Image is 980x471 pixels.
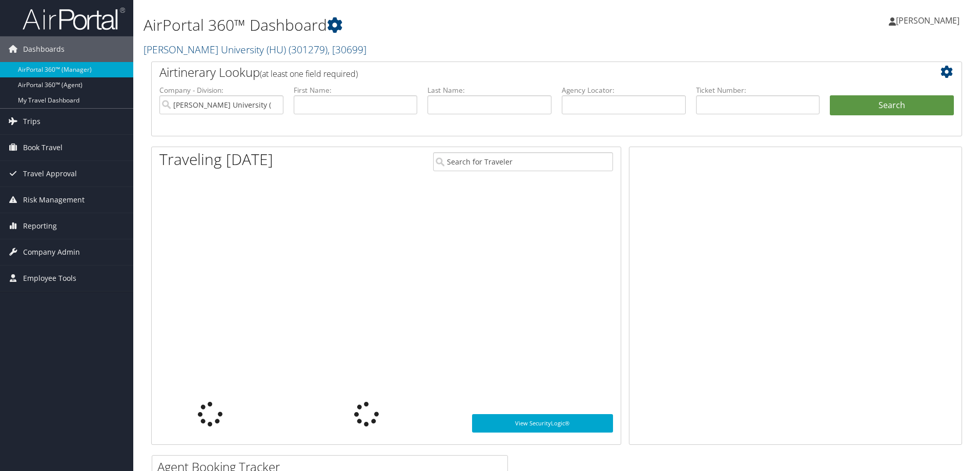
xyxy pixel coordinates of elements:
[23,7,125,31] img: airportal-logo.png
[289,43,328,56] span: ( 301279 )
[562,85,686,95] label: Agency Locator:
[830,95,954,116] button: Search
[433,152,613,171] input: Search for Traveler
[472,414,613,433] a: View SecurityLogic®
[896,15,959,26] span: [PERSON_NAME]
[889,5,970,36] a: [PERSON_NAME]
[159,85,283,95] label: Company - Division:
[260,68,358,79] span: (at least one field required)
[23,109,40,134] span: Trips
[23,239,80,265] span: Company Admin
[23,187,85,213] span: Risk Management
[144,14,695,36] h1: AirPortal 360™ Dashboard
[294,85,418,95] label: First Name:
[23,213,57,239] span: Reporting
[23,135,63,160] span: Book Travel
[23,265,76,291] span: Employee Tools
[23,36,65,62] span: Dashboards
[328,43,366,56] span: , [ 30699 ]
[159,64,886,81] h2: Airtinerary Lookup
[696,85,820,95] label: Ticket Number:
[23,161,77,187] span: Travel Approval
[144,43,366,56] a: [PERSON_NAME] University (HU)
[427,85,552,95] label: Last Name:
[159,149,273,170] h1: Traveling [DATE]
